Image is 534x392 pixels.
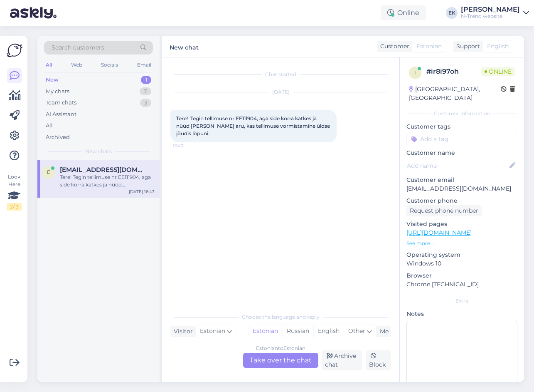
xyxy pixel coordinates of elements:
[170,88,391,96] div: [DATE]
[461,6,529,20] a: [PERSON_NAME]N-Trend website
[406,229,472,236] a: [URL][DOMAIN_NAME]
[170,313,391,321] div: Choose the language and reply
[176,115,331,136] span: Tere! Tegin tellimuse nr EE111904, aga side korra katkes ja nüüd [PERSON_NAME] aru, kas tellimuse...
[446,7,458,19] div: EK
[200,327,225,336] span: Estonian
[140,87,151,96] div: 7
[170,41,199,52] label: New chat
[426,67,481,77] div: # ir8i97oh
[60,174,155,189] div: Tere! Tegin tellimuse nr EE111904, aga side korra katkes ja nüüd [PERSON_NAME] aru, kas tellimuse...
[416,42,442,51] span: Estonian
[170,327,193,336] div: Visitor
[313,325,344,337] div: English
[406,149,517,157] p: Customer name
[129,189,155,195] div: [DATE] 16:43
[44,60,54,70] div: All
[135,60,153,70] div: Email
[406,122,517,131] p: Customer tags
[46,122,53,130] div: All
[99,60,120,70] div: Socials
[414,69,416,76] span: i
[481,67,515,76] span: Online
[348,327,365,335] span: Other
[366,350,391,370] div: Block
[243,353,318,368] div: Take over the chat
[7,203,22,211] div: 2 / 3
[406,271,517,280] p: Browser
[170,71,391,78] div: Chat started
[406,259,517,268] p: Windows 10
[7,42,22,58] img: Askly Logo
[453,42,480,51] div: Support
[406,184,517,193] p: [EMAIL_ADDRESS][DOMAIN_NAME]
[406,176,517,184] p: Customer email
[406,110,517,117] div: Customer information
[406,240,517,247] p: See more ...
[381,5,426,20] div: Online
[406,220,517,228] p: Visited pages
[487,42,509,51] span: English
[461,13,520,20] div: N-Trend website
[85,148,112,155] span: New chats
[46,110,76,119] div: AI Assistant
[406,280,517,289] p: Chrome [TECHNICAL_ID]
[256,345,305,352] div: Estonian to Estonian
[406,297,517,305] div: Extra
[407,161,508,170] input: Add name
[173,143,204,149] span: 16:43
[60,166,146,174] span: evelital@hotmail.com
[406,205,482,216] div: Request phone number
[406,310,517,318] p: Notes
[46,87,69,96] div: My chats
[140,99,151,107] div: 3
[406,133,517,145] input: Add a tag
[322,350,362,370] div: Archive chat
[47,169,50,175] span: e
[46,99,76,107] div: Team chats
[249,325,282,337] div: Estonian
[46,76,59,84] div: New
[7,173,22,211] div: Look Here
[52,43,104,52] span: Search customers
[141,76,151,84] div: 1
[409,85,501,102] div: [GEOGRAPHIC_DATA], [GEOGRAPHIC_DATA]
[461,6,520,13] div: [PERSON_NAME]
[282,325,313,337] div: Russian
[46,133,70,141] div: Archived
[377,327,389,336] div: Me
[69,60,84,70] div: Web
[406,251,517,259] p: Operating system
[406,196,517,205] p: Customer phone
[377,42,409,51] div: Customer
